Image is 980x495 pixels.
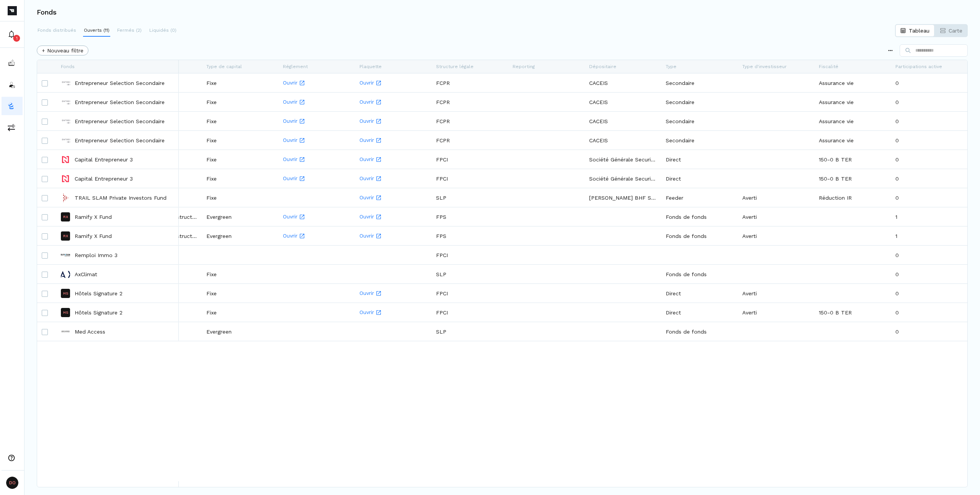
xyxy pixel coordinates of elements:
div: Réduction IR [814,188,891,207]
div: 0 [891,169,967,188]
button: 1 [2,25,23,44]
div: FCPR [431,93,508,111]
button: subscriptions [2,54,23,72]
a: commissions [2,118,23,137]
div: Fonds de fonds [661,207,738,226]
div: FCPR [431,112,508,130]
div: Averti [738,303,814,322]
span: DO [6,477,18,489]
div: 150-0 B TER [814,150,891,169]
a: Ouvrir [359,189,427,207]
a: RXRamify X Fund [61,208,174,226]
p: Entrepreneur Selection Secondaire [75,98,165,106]
p: Hôtels Signature 2 [75,290,122,297]
div: Fonds de fonds [661,322,738,341]
button: Fonds distribués [37,24,77,37]
div: Assurance vie [814,131,891,150]
div: Feeder [661,188,738,207]
div: Fonds de fonds [661,226,738,245]
a: Ouvrir [359,112,427,130]
button: + Nouveau filtre [37,46,88,55]
div: Assurance vie [814,73,891,92]
div: Averti [738,188,814,207]
a: Ouvrir [359,227,427,245]
div: Assurance vie [814,112,891,130]
a: HSHôtels Signature 2 [61,303,174,321]
a: Capital Entrepreneur 3Capital Entrepreneur 3 [61,150,174,168]
span: Fonds [61,64,75,69]
img: Entrepreneur Selection Secondaire [61,78,70,88]
p: Fonds distribués [38,27,76,34]
a: TRAIL SLAM Private Investors FundTRAIL SLAM Private Investors Fund [61,189,174,207]
div: FPS [431,226,508,245]
p: HS [63,311,68,314]
p: Capital Entrepreneur 3 [75,156,133,163]
a: Ouvrir [283,131,350,149]
div: Evergreen [202,207,278,226]
img: AxClimat [61,270,70,279]
div: Fixe [202,265,278,283]
span: Type d'investisseur [742,64,787,69]
a: Med AccessMed Access [61,322,174,340]
div: 0 [891,73,967,92]
span: Type [666,64,676,69]
p: Carte [949,27,962,34]
div: Fixe [202,131,278,150]
button: need-help [2,449,23,467]
span: Réglement [283,64,308,69]
a: Ouvrir [359,169,427,187]
p: AxClimat [75,270,97,278]
button: Fermés (2) [116,24,142,37]
div: 150-0 B TER [814,303,891,322]
p: RX [63,215,68,219]
p: Ramify X Fund [75,232,112,240]
div: Société Générale Securities Services [585,169,661,188]
a: Capital Entrepreneur 3Capital Entrepreneur 3 [61,169,174,187]
div: Secondaire [661,112,738,130]
div: 0 [891,265,967,283]
img: need-help [8,454,15,462]
div: 0 [891,150,967,169]
div: SLP [431,322,508,341]
div: SLP [431,265,508,283]
span: Plaquette [359,64,382,69]
a: Entrepreneur Selection SecondaireEntrepreneur Selection Secondaire [61,74,174,92]
a: funds [2,97,23,115]
a: Ouvrir [359,284,427,302]
a: Entrepreneur Selection SecondaireEntrepreneur Selection Secondaire [61,112,174,130]
img: Picto [8,6,17,15]
a: Ouvrir [283,227,350,245]
p: Med Access [75,328,105,335]
a: Ouvrir [359,93,427,111]
div: CACEIS [585,131,661,150]
p: Hôtels Signature 2 [75,309,122,316]
span: Structure légale [436,64,474,69]
img: Entrepreneur Selection Secondaire [61,98,70,107]
div: 0 [891,303,967,322]
p: Entrepreneur Selection Secondaire [75,117,165,125]
p: Fermés (2) [117,27,142,34]
p: Remploi Immo 3 [75,251,118,259]
div: 0 [891,322,967,341]
div: Fixe [202,93,278,111]
a: Remploi Immo 3Remploi Immo 3 [61,246,174,264]
a: Ouvrir [359,303,427,321]
div: Direct [661,284,738,303]
button: investors [2,75,23,94]
div: 0 [891,188,967,207]
a: Ouvrir [359,150,427,168]
img: subscriptions [8,59,15,67]
div: 0 [891,246,967,264]
a: Ouvrir [283,74,350,92]
a: Ouvrir [359,131,427,149]
img: Med Access [61,327,70,336]
div: FPCI [431,169,508,188]
div: Direct [661,303,738,322]
div: FPS [431,207,508,226]
p: RX [63,234,68,238]
img: Remploi Immo 3 [61,251,70,260]
p: TRAIL SLAM Private Investors Fund [75,194,167,202]
div: Evergreen [202,226,278,245]
div: Averti [738,284,814,303]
